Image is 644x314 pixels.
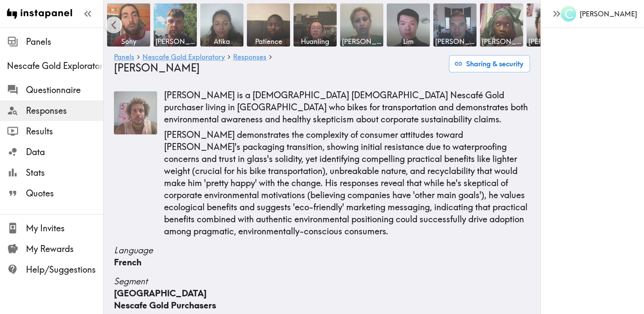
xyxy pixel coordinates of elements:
[155,37,195,46] span: [PERSON_NAME]
[26,243,103,255] span: My Rewards
[7,60,103,72] span: Nescafe Gold Exploratory
[114,245,153,255] span: Language
[525,2,571,48] a: [PERSON_NAME]
[105,17,122,34] button: Scroll left
[26,105,103,117] span: Responses
[482,37,521,46] span: [PERSON_NAME]
[385,2,432,48] a: Lim
[26,84,103,96] span: Questionnaire
[342,37,382,46] span: [PERSON_NAME]
[449,55,530,72] button: Sharing & security
[432,2,478,48] a: [PERSON_NAME]
[26,187,103,199] span: Quotes
[114,61,200,74] span: [PERSON_NAME]
[114,53,134,62] a: Panels
[114,276,148,286] span: Segment
[109,37,148,46] span: Sony
[528,37,568,46] span: [PERSON_NAME]
[249,37,288,46] span: Patience
[26,222,103,234] span: My Invites
[292,2,338,48] a: Huanling
[26,167,103,179] span: Stats
[142,53,225,62] a: Nescafe Gold Exploratory
[152,2,199,48] a: [PERSON_NAME]
[114,288,207,298] span: [GEOGRAPHIC_DATA]
[26,36,103,48] span: Panels
[478,2,525,48] a: [PERSON_NAME]
[114,300,216,311] span: Nescafe Gold Purchasers
[245,2,292,48] a: Patience
[26,125,103,137] span: Results
[338,2,385,48] a: [PERSON_NAME]
[114,257,142,267] span: French
[26,146,103,158] span: Data
[105,2,152,48] a: Sony
[202,37,242,46] span: Atika
[580,9,637,19] h6: [PERSON_NAME]
[164,89,530,125] p: [PERSON_NAME] is a [DEMOGRAPHIC_DATA] [DEMOGRAPHIC_DATA] Nescafé Gold purchaser living in [GEOGRA...
[295,37,335,46] span: Huanling
[233,53,266,62] a: Responses
[388,37,428,46] span: Lim
[199,2,245,48] a: Atika
[565,6,573,22] span: C
[164,129,530,237] p: [PERSON_NAME] demonstrates the complexity of consumer attitudes toward [PERSON_NAME]'s packaging ...
[26,264,103,276] span: Help/Suggestions
[435,37,475,46] span: [PERSON_NAME]
[114,91,157,134] img: Thumbnail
